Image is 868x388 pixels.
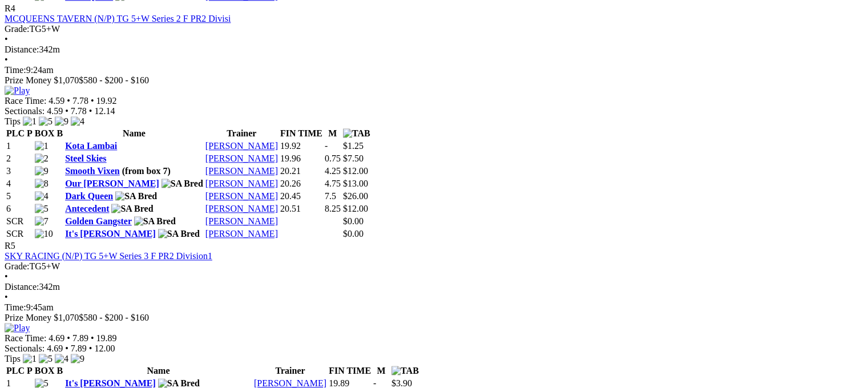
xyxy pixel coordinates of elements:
[56,366,63,375] span: B
[5,333,46,343] span: Race Time:
[5,45,863,55] div: 342m
[5,24,863,34] div: TG5+W
[134,216,176,227] img: SA Bred
[5,75,863,86] div: Prize Money $1,070
[343,141,364,151] span: $1.25
[67,333,70,343] span: •
[205,179,278,188] a: [PERSON_NAME]
[5,106,45,116] span: Sectionals:
[343,216,364,226] span: $0.00
[5,302,863,313] div: 9:45am
[23,354,37,364] img: 1
[89,343,92,353] span: •
[5,261,30,271] span: Grade:
[205,128,278,139] th: Trainer
[343,191,368,201] span: $26.00
[5,241,15,250] span: R5
[391,378,412,388] span: $3.90
[72,96,88,106] span: 7.78
[27,128,33,138] span: P
[122,166,171,176] span: (from box 7)
[65,378,156,388] a: It's [PERSON_NAME]
[391,366,419,376] img: TAB
[96,333,117,343] span: 19.89
[65,343,68,353] span: •
[343,229,364,239] span: $0.00
[5,86,30,96] img: Play
[6,216,33,227] td: SCR
[205,153,278,163] a: [PERSON_NAME]
[325,166,341,176] text: 4.25
[35,229,53,239] img: 10
[6,191,33,202] td: 5
[205,204,278,213] a: [PERSON_NAME]
[72,333,88,343] span: 7.89
[324,128,341,139] th: M
[47,343,63,353] span: 4.69
[71,116,84,127] img: 4
[96,96,117,106] span: 19.92
[5,96,46,106] span: Race Time:
[343,128,370,139] img: TAB
[205,216,278,226] a: [PERSON_NAME]
[280,191,323,202] td: 20.45
[5,3,15,13] span: R4
[280,165,323,177] td: 20.21
[280,128,323,139] th: FIN TIME
[65,141,117,151] a: Kota Lambai
[5,261,863,272] div: TG5+W
[39,354,53,364] img: 5
[205,229,278,239] a: [PERSON_NAME]
[94,343,115,353] span: 12.00
[35,204,49,214] img: 5
[5,65,863,75] div: 9:24am
[65,191,113,201] a: Dark Queen
[254,378,326,388] a: [PERSON_NAME]
[6,178,33,189] td: 4
[253,365,327,377] th: Trainer
[205,141,278,151] a: [PERSON_NAME]
[5,323,30,333] img: Play
[6,153,33,164] td: 2
[205,166,278,176] a: [PERSON_NAME]
[71,354,84,364] img: 9
[5,302,26,312] span: Time:
[27,366,33,375] span: P
[343,153,364,163] span: $7.50
[94,106,115,116] span: 12.14
[67,96,70,106] span: •
[325,191,336,201] text: 7.5
[343,166,368,176] span: $12.00
[5,45,39,54] span: Distance:
[343,179,368,188] span: $13.00
[39,116,53,127] img: 5
[35,166,49,176] img: 9
[79,75,149,85] span: $580 - $200 - $160
[5,282,863,292] div: 342m
[280,178,323,189] td: 20.26
[35,366,55,375] span: BOX
[49,333,64,343] span: 4.69
[280,153,323,164] td: 19.96
[65,216,132,226] a: Golden Gangster
[35,153,49,164] img: 2
[35,216,49,227] img: 7
[71,106,87,116] span: 7.78
[373,378,376,388] text: -
[328,365,372,377] th: FIN TIME
[373,365,390,377] th: M
[65,153,106,163] a: Steel Skies
[65,166,120,176] a: Smooth Vixen
[5,24,30,34] span: Grade:
[6,140,33,152] td: 1
[5,65,26,75] span: Time:
[325,141,328,151] text: -
[5,34,8,44] span: •
[5,272,8,281] span: •
[158,229,200,239] img: SA Bred
[5,292,8,302] span: •
[5,14,231,23] a: MCQUEENS TAVERN (N/P) TG 5+W Series 2 F PR2 Divisi
[6,228,33,240] td: SCR
[65,106,68,116] span: •
[71,343,87,353] span: 7.89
